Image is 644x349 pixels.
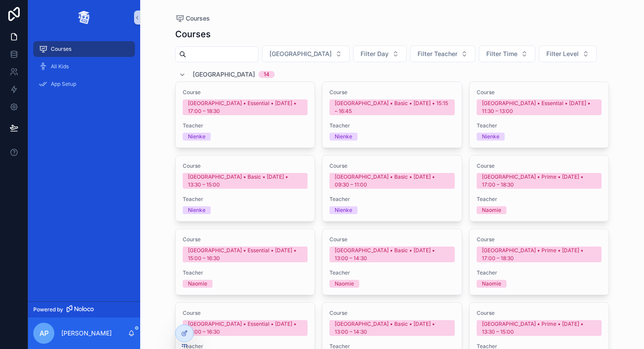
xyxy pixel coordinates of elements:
span: Teacher [477,269,602,276]
div: Naomie [188,280,207,288]
div: Naomie [482,280,501,288]
a: Course[GEOGRAPHIC_DATA] • Basic • [DATE] • 15:15 – 16:45TeacherNienke [322,81,462,148]
span: Course [477,162,602,169]
a: Courses [175,14,210,23]
div: Nienke [482,133,499,141]
span: Filter Day [361,49,389,58]
span: Course [329,89,455,96]
span: [GEOGRAPHIC_DATA] [193,70,255,79]
span: [GEOGRAPHIC_DATA] [269,49,332,58]
div: [GEOGRAPHIC_DATA] • Essential • [DATE] • 15:00 – 16:30 [188,320,303,336]
div: [GEOGRAPHIC_DATA] • Prime • [DATE] • 17:00 – 18:30 [482,173,597,189]
button: Select Button [262,46,350,62]
div: [GEOGRAPHIC_DATA] • Prime • [DATE] • 13:30 – 15:00 [482,320,597,336]
span: Course [329,162,455,169]
img: App logo [77,11,91,25]
span: Course [329,236,455,243]
div: Nienke [335,206,352,214]
div: [GEOGRAPHIC_DATA] • Essential • [DATE] • 17:00 – 18:30 [188,99,303,115]
div: [GEOGRAPHIC_DATA] • Prime • [DATE] • 17:00 – 18:30 [482,247,597,262]
a: Course[GEOGRAPHIC_DATA] • Basic • [DATE] • 13:30 – 15:00TeacherNienke [175,155,315,222]
span: Courses [186,14,210,23]
div: Naomie [335,280,354,288]
a: Course[GEOGRAPHIC_DATA] • Basic • [DATE] • 09:30 – 11:00TeacherNienke [322,155,462,222]
span: Filter Teacher [418,49,457,58]
p: [PERSON_NAME] [61,329,112,338]
a: Course[GEOGRAPHIC_DATA] • Essential • [DATE] • 15:00 – 16:30TeacherNaomie [175,229,315,295]
span: App Setup [51,81,76,88]
div: 14 [264,71,269,78]
div: Nienke [335,133,352,141]
span: Teacher [329,269,455,276]
span: Course [183,89,308,96]
button: Select Button [410,46,475,62]
span: Teacher [329,196,455,203]
span: Course [329,310,455,317]
span: Teacher [183,196,308,203]
span: Powered by [33,306,63,313]
a: Course[GEOGRAPHIC_DATA] • Essential • [DATE] • 17:00 – 18:30TeacherNienke [175,81,315,148]
button: Select Button [353,46,407,62]
span: Course [183,310,308,317]
span: Course [477,310,602,317]
h1: Courses [175,28,211,40]
a: Course[GEOGRAPHIC_DATA] • Prime • [DATE] • 17:00 – 18:30TeacherNaomie [469,229,609,295]
a: App Setup [33,76,135,92]
span: Course [183,236,308,243]
span: Filter Level [546,49,579,58]
div: [GEOGRAPHIC_DATA] • Basic • [DATE] • 09:30 – 11:00 [335,173,449,189]
div: [GEOGRAPHIC_DATA] • Essential • [DATE] • 11:30 – 13:00 [482,99,597,115]
div: scrollable content [28,35,140,103]
span: Teacher [477,196,602,203]
a: All Kids [33,59,135,74]
span: AP [39,328,49,338]
span: Teacher [183,269,308,276]
a: Course[GEOGRAPHIC_DATA] • Essential • [DATE] • 11:30 – 13:00TeacherNienke [469,81,609,148]
div: Naomie [482,206,501,214]
a: Course[GEOGRAPHIC_DATA] • Basic • [DATE] • 13:00 – 14:30TeacherNaomie [322,229,462,295]
span: All Kids [51,63,69,70]
a: Powered by [28,301,140,317]
span: Courses [51,46,71,53]
div: [GEOGRAPHIC_DATA] • Basic • [DATE] • 13:30 – 15:00 [188,173,303,189]
div: [GEOGRAPHIC_DATA] • Basic • [DATE] • 13:00 – 14:30 [335,247,449,262]
button: Select Button [539,46,597,62]
span: Teacher [329,122,455,129]
span: Teacher [477,122,602,129]
span: Teacher [183,122,308,129]
div: Nienke [188,133,205,141]
a: Course[GEOGRAPHIC_DATA] • Prime • [DATE] • 17:00 – 18:30TeacherNaomie [469,155,609,222]
a: Courses [33,41,135,57]
span: Course [183,162,308,169]
span: Filter Time [486,49,517,58]
div: [GEOGRAPHIC_DATA] • Essential • [DATE] • 15:00 – 16:30 [188,247,303,262]
div: [GEOGRAPHIC_DATA] • Basic • [DATE] • 13:00 – 14:30 [335,320,449,336]
button: Select Button [479,46,535,62]
span: Course [477,236,602,243]
span: Course [477,89,602,96]
div: Nienke [188,206,205,214]
div: [GEOGRAPHIC_DATA] • Basic • [DATE] • 15:15 – 16:45 [335,99,449,115]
